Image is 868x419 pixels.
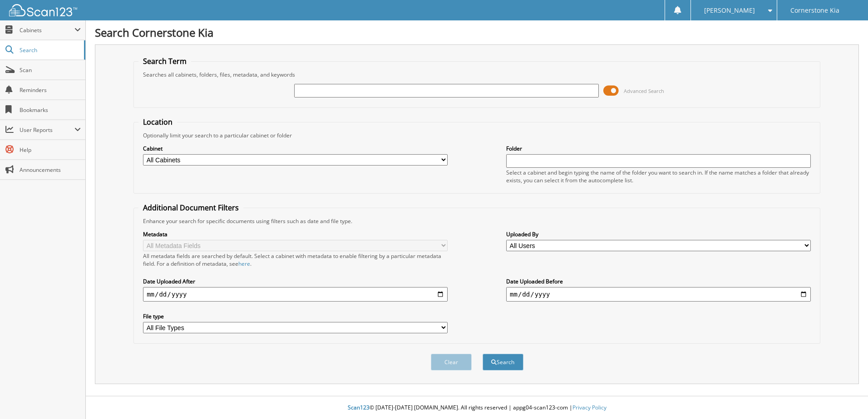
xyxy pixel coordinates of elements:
legend: Additional Document Filters [138,203,243,213]
label: Cabinet [143,145,448,152]
img: scan123-logo-white.svg [9,4,77,16]
div: Searches all cabinets, folders, files, metadata, and keywords [138,71,815,78]
a: Privacy Policy [572,404,607,411]
a: here [238,260,250,268]
h1: Search Cornerstone Kia [95,25,859,40]
span: Search [20,46,79,54]
span: [PERSON_NAME] [704,8,755,13]
span: Scan [20,66,81,74]
label: File type [143,312,448,320]
label: Metadata [143,230,448,238]
input: end [506,287,811,302]
span: Advanced Search [624,88,664,94]
div: Enhance your search for specific documents using filters such as date and file type. [138,217,815,225]
input: start [143,287,448,302]
div: © [DATE]-[DATE] [DOMAIN_NAME]. All rights reserved | appg04-scan123-com | [86,397,868,419]
label: Folder [506,145,811,152]
span: Cabinets [20,26,74,34]
span: Reminders [20,86,81,94]
span: User Reports [20,126,74,134]
div: Select a cabinet and begin typing the name of the folder you want to search in. If the name match... [506,169,811,184]
span: Announcements [20,166,81,174]
label: Date Uploaded After [143,278,448,285]
span: Bookmarks [20,106,81,114]
span: Scan123 [348,404,370,411]
legend: Search Term [138,56,191,66]
span: Cornerstone Kia [790,8,839,13]
label: Uploaded By [506,230,811,238]
legend: Location [138,117,177,127]
span: Help [20,146,81,154]
button: Clear [431,354,472,370]
label: Date Uploaded Before [506,278,811,285]
div: All metadata fields are searched by default. Select a cabinet with metadata to enable filtering b... [143,252,448,268]
div: Optionally limit your search to a particular cabinet or folder [138,132,815,139]
button: Search [483,354,523,370]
